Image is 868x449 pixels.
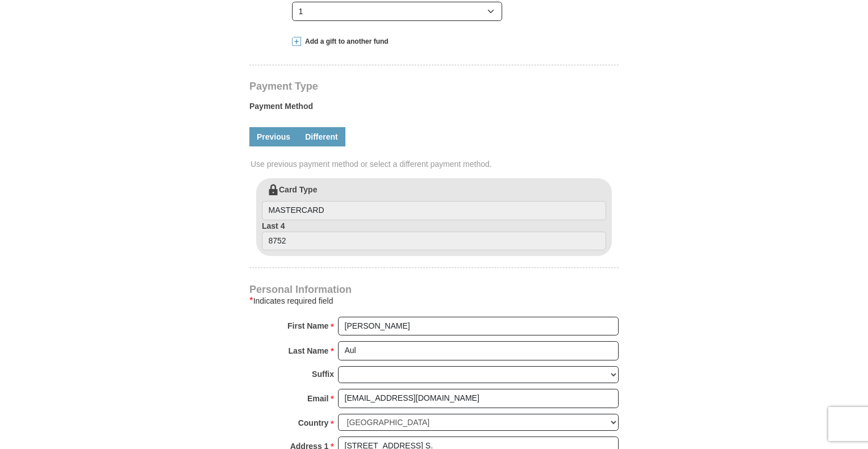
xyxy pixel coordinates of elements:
[249,127,298,146] a: Previous
[262,232,606,251] input: Last 4
[298,127,345,146] a: Different
[307,391,328,406] strong: Email
[287,318,328,334] strong: First Name
[262,184,606,220] label: Card Type
[312,366,334,382] strong: Suffix
[289,343,329,359] strong: Last Name
[249,100,619,118] label: Payment Method
[262,201,606,220] input: Card Type
[249,285,619,294] h4: Personal Information
[262,220,606,251] label: Last 4
[249,294,619,308] div: Indicates required field
[251,158,620,170] span: Use previous payment method or select a different payment method.
[249,82,619,91] h4: Payment Type
[301,37,389,47] span: Add a gift to another fund
[298,415,329,431] strong: Country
